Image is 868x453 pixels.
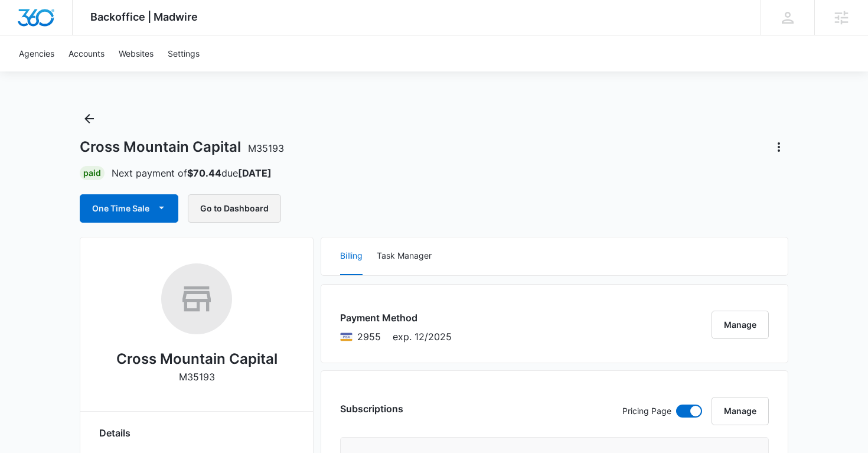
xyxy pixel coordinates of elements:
[80,194,178,223] button: One Time Sale
[188,194,281,223] button: Go to Dashboard
[248,142,284,154] span: M35193
[769,138,788,157] button: Actions
[187,167,221,179] strong: $70.44
[80,166,105,180] div: Paid
[80,138,284,156] h1: Cross Mountain Capital
[393,330,452,344] span: exp. 12/2025
[377,237,432,275] button: Task Manager
[340,402,403,416] h3: Subscriptions
[712,397,769,425] button: Manage
[80,109,99,128] button: Back
[712,311,769,339] button: Manage
[179,370,215,384] p: M35193
[90,11,198,23] span: Backoffice | Madwire
[357,330,381,344] span: Visa ending with
[112,166,272,180] p: Next payment of due
[61,35,112,71] a: Accounts
[340,237,363,275] button: Billing
[12,35,61,71] a: Agencies
[340,311,452,325] h3: Payment Method
[99,426,130,440] span: Details
[161,35,207,71] a: Settings
[622,405,671,418] p: Pricing Page
[238,167,272,179] strong: [DATE]
[116,348,278,370] h2: Cross Mountain Capital
[112,35,161,71] a: Websites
